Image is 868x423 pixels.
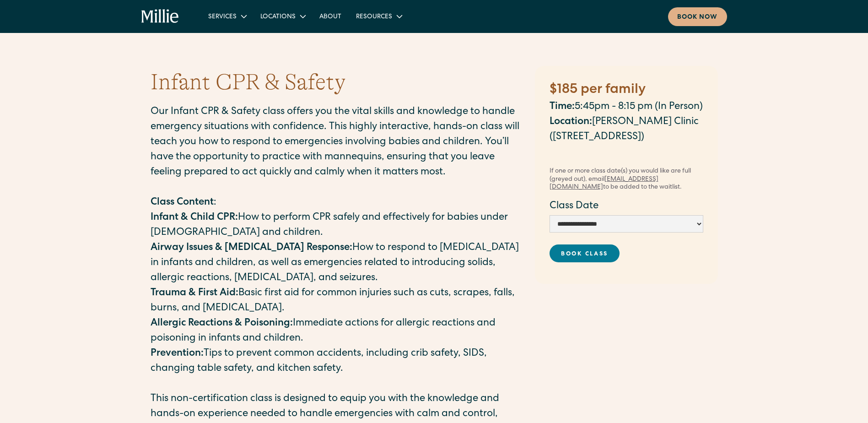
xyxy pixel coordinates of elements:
a: Book Class [550,244,620,262]
div: Locations [253,9,312,24]
a: Book now [668,7,727,26]
strong: Class Content [151,198,214,208]
p: Immediate actions for allergic reactions and poisoning in infants and children. [151,316,526,347]
p: ‍ [151,377,526,392]
div: Locations [260,12,296,22]
div: Book now [677,13,718,22]
p: ‍ [151,180,526,195]
p: How to perform CPR safely and effectively for babies under [DEMOGRAPHIC_DATA] and children. [151,211,526,241]
strong: Allergic Reactions & Poisoning: [151,319,293,329]
p: 5:45pm - 8:15 pm (In Person) [PERSON_NAME] Clinic ([STREET_ADDRESS]) [550,100,703,145]
strong: Location: [550,117,592,127]
a: home [141,9,179,24]
strong: Time: [550,102,575,112]
div: Services [208,12,237,22]
p: Tips to prevent common accidents, including crib safety, SIDS, changing table safety, and kitchen... [151,347,526,377]
p: Basic first aid for common injuries such as cuts, scrapes, falls, burns, and [MEDICAL_DATA]. [151,286,526,316]
div: Resources [349,9,409,24]
p: Our Infant CPR & Safety class offers you the vital skills and knowledge to handle emergency situa... [151,105,526,180]
strong: Infant & Child CPR: [151,213,238,223]
a: About [312,9,349,24]
p: ‍ [550,145,703,160]
p: How to respond to [MEDICAL_DATA] in infants and children, as well as emergencies related to intro... [151,241,526,286]
div: Resources [356,12,392,22]
strong: Airway Issues & [MEDICAL_DATA] Response: [151,243,352,253]
div: Services [201,9,253,24]
h1: Infant CPR & Safety [151,68,345,98]
p: : [151,195,526,211]
strong: Trauma & First Aid: [151,288,238,298]
div: If one or more class date(s) you would like are full (greyed out), email to be added to the waitl... [550,168,703,192]
label: Class Date [550,199,703,214]
strong: Prevention: [151,349,204,359]
strong: $185 per family [550,83,646,97]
